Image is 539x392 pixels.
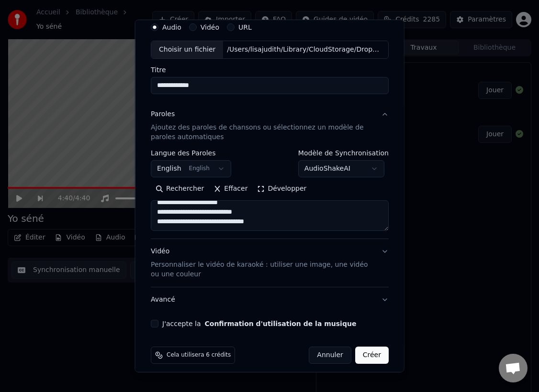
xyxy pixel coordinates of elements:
div: Choisir un fichier [151,41,223,58]
label: Audio [162,24,181,31]
button: ParolesAjoutez des paroles de chansons ou sélectionnez un modèle de paroles automatiques [151,102,389,150]
div: Paroles [151,109,175,119]
button: Créer [355,347,388,364]
button: J'accepte la [204,320,356,327]
p: Personnaliser le vidéo de karaoké : utiliser une image, une vidéo ou une couleur [151,260,373,279]
button: Développer [252,181,311,196]
button: Avancé [151,287,389,312]
label: Vidéo [200,24,219,31]
label: J'accepte la [162,320,356,327]
button: Effacer [209,181,252,196]
div: ParolesAjoutez des paroles de chansons ou sélectionnez un modèle de paroles automatiques [151,150,389,239]
label: Titre [151,66,389,73]
button: Annuler [309,347,351,364]
div: Vidéo [151,247,373,279]
span: Cela utilisera 6 crédits [167,351,231,359]
label: URL [238,24,252,31]
p: Ajoutez des paroles de chansons ou sélectionnez un modèle de paroles automatiques [151,123,373,142]
button: Rechercher [151,181,209,196]
button: VidéoPersonnaliser le vidéo de karaoké : utiliser une image, une vidéo ou une couleur [151,239,389,287]
label: Modèle de Synchronisation [298,150,388,156]
label: Langue des Paroles [151,150,231,156]
div: /Users/lisajudith/Library/CloudStorage/Dropbox/GWOKA/SELECTION KARAOKA/INDESTWAS KA/Graj a Lanmou... [223,45,386,54]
